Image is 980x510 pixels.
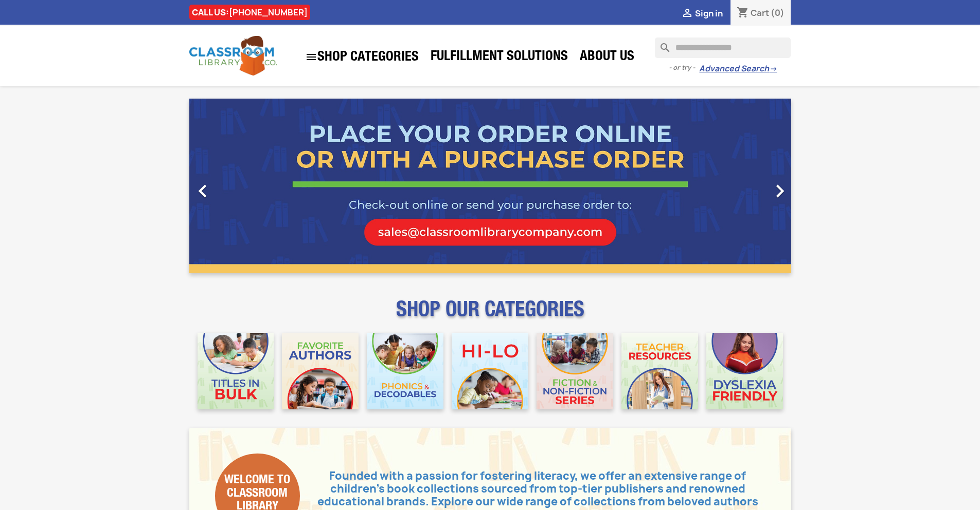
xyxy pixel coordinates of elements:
[300,46,424,68] a: SHOP CATEGORIES
[737,7,749,20] i: shopping_cart
[695,8,723,19] span: Sign in
[198,333,274,409] img: CLC_Bulk_Mobile.jpg
[655,37,667,50] i: search
[425,47,573,68] a: Fulfillment Solutions
[706,333,783,409] img: CLC_Dyslexia_Mobile.jpg
[367,333,443,409] img: CLC_Phonics_And_Decodables_Mobile.jpg
[305,51,317,63] i: 
[669,63,699,73] span: - or try -
[701,99,791,273] a: Next
[189,99,280,273] a: Previous
[189,306,791,325] p: SHOP OUR CATEGORIES
[537,333,613,409] img: CLC_Fiction_Nonfiction_Mobile.jpg
[767,178,793,204] i: 
[189,99,791,273] ul: Carousel container
[771,7,785,18] span: (0)
[190,178,216,204] i: 
[699,64,777,74] a: Advanced Search→
[681,8,693,20] i: 
[769,64,777,74] span: →
[751,7,769,18] span: Cart
[621,333,698,409] img: CLC_Teacher_Resources_Mobile.jpg
[655,37,791,58] input: Search
[189,5,310,20] div: CALL US:
[229,7,308,18] a: [PHONE_NUMBER]
[189,36,277,75] img: Classroom Library Company
[452,333,528,409] img: CLC_HiLo_Mobile.jpg
[681,8,723,19] a:  Sign in
[282,333,359,409] img: CLC_Favorite_Authors_Mobile.jpg
[575,47,639,68] a: About Us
